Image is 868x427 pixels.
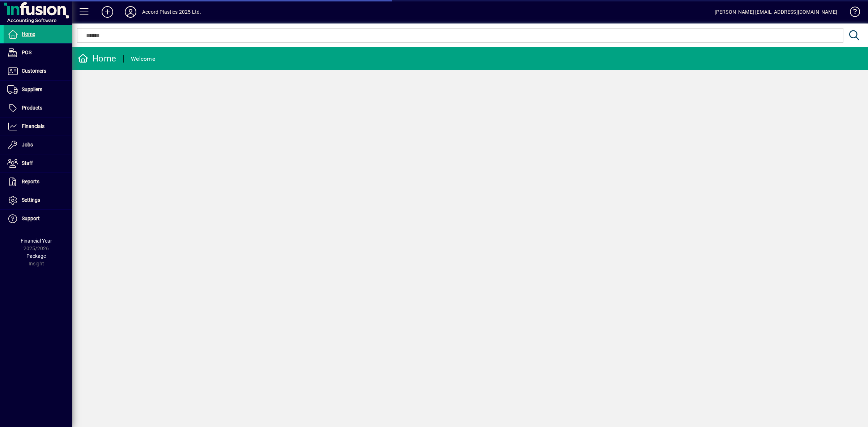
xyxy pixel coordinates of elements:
[142,6,201,18] div: Accord Plastics 2025 Ltd.
[4,118,72,136] a: Financials
[119,5,142,18] button: Profile
[131,53,155,65] div: Welcome
[4,99,72,117] a: Products
[715,6,837,18] div: [PERSON_NAME] [EMAIL_ADDRESS][DOMAIN_NAME]
[22,86,42,92] span: Suppliers
[4,81,72,99] a: Suppliers
[22,142,33,148] span: Jobs
[26,253,46,259] span: Package
[22,215,40,221] span: Support
[4,191,72,209] a: Settings
[78,53,116,64] div: Home
[21,238,52,244] span: Financial Year
[22,105,42,111] span: Products
[22,123,44,129] span: Financials
[4,62,72,80] a: Customers
[4,173,72,191] a: Reports
[4,44,72,62] a: POS
[96,5,119,18] button: Add
[4,210,72,228] a: Support
[22,50,31,55] span: POS
[22,160,33,166] span: Staff
[22,179,39,184] span: Reports
[844,1,859,25] a: Knowledge Base
[4,154,72,172] a: Staff
[4,136,72,154] a: Jobs
[22,31,35,37] span: Home
[22,197,40,203] span: Settings
[22,68,46,74] span: Customers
